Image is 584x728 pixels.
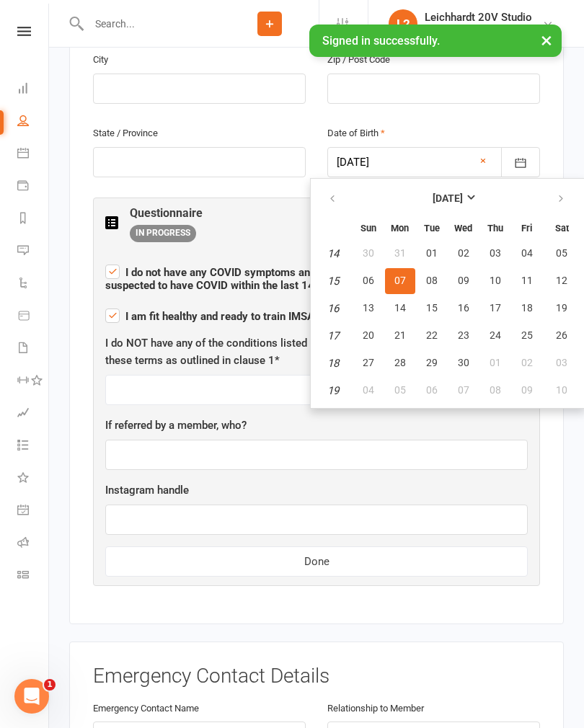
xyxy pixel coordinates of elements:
button: 07 [385,268,415,294]
span: 27 [363,357,374,368]
button: 06 [417,378,447,404]
button: 04 [353,378,384,404]
a: Assessments [17,398,50,430]
button: 14 [385,296,415,321]
small: Tuesday [424,223,440,234]
button: 24 [480,323,510,349]
a: People [17,106,50,138]
button: 10 [480,268,510,294]
span: 23 [458,329,469,341]
button: 01 [480,350,510,376]
h3: Emergency Contact Details [93,665,540,688]
span: 18 [521,302,533,314]
iframe: Intercom live chat [14,679,49,714]
span: 30 [363,247,374,259]
button: 29 [417,350,447,376]
button: 10 [544,378,580,404]
span: 17 [490,302,501,314]
span: 04 [521,247,533,259]
em: 17 [327,329,339,342]
span: 19 [556,302,567,314]
span: 06 [363,275,374,286]
span: 24 [490,329,501,341]
span: 25 [521,329,533,341]
span: 16 [458,302,469,314]
small: Friday [521,223,532,234]
button: Done [105,546,528,577]
span: I am fit healthy and ready to train IMSAFE. * [105,310,337,323]
button: 16 [448,296,479,321]
span: 02 [458,247,469,259]
small: Thursday [487,223,503,234]
div: L2 [389,9,417,38]
label: Instagram handle [105,481,189,499]
button: 01 [417,241,447,267]
h3: Questionnaire [130,207,203,220]
button: 23 [448,323,479,349]
a: Reports [17,203,50,236]
button: 07 [448,378,479,404]
button: 19 [544,296,580,321]
span: 05 [394,384,406,396]
button: 15 [417,296,447,321]
label: State / Province [93,126,158,141]
small: Monday [391,223,409,234]
span: 08 [426,275,438,286]
button: 18 [512,296,542,321]
small: Saturday [555,223,569,234]
span: 10 [490,275,501,286]
span: 31 [394,247,406,259]
span: 02 [521,357,533,368]
button: 02 [448,241,479,267]
button: 22 [417,323,447,349]
button: 27 [353,350,384,376]
button: 20 [353,323,384,349]
button: 12 [544,268,580,294]
em: 15 [327,275,339,288]
span: 14 [394,302,406,314]
span: 26 [556,329,567,341]
em: 14 [327,247,339,260]
button: 04 [512,241,542,267]
span: 01 [490,357,501,368]
button: 08 [480,378,510,404]
button: 28 [385,350,415,376]
em: 18 [327,357,339,370]
button: 25 [512,323,542,349]
button: 05 [544,241,580,267]
span: 1 [44,679,56,691]
span: 11 [521,275,533,286]
span: IN PROGRESS [130,225,196,242]
a: Product Sales [17,301,50,333]
span: Signed in successfully. [322,34,440,48]
small: Sunday [360,223,376,234]
span: 13 [363,302,374,314]
span: 10 [556,384,567,396]
button: 09 [512,378,542,404]
button: × [534,25,559,56]
button: 09 [448,268,479,294]
button: 03 [480,241,510,267]
a: Payments [17,171,50,203]
span: I do not have any COVID symptoms and have not been in contact with anyone suspected to have COVID... [105,266,497,292]
span: 04 [363,384,374,396]
span: 21 [394,329,406,341]
button: 08 [417,268,447,294]
span: 28 [394,357,406,368]
span: 07 [458,384,469,396]
a: What's New [17,463,50,495]
button: 02 [512,350,542,376]
button: 26 [544,323,580,349]
a: Roll call kiosk mode [17,528,50,560]
a: General attendance kiosk mode [17,495,50,528]
span: 20 [363,329,374,341]
span: 12 [556,275,567,286]
button: 31 [385,241,415,267]
strong: [DATE] [433,192,463,204]
em: 16 [327,302,339,315]
button: 03 [544,350,580,376]
a: Class kiosk mode [17,560,50,592]
label: Emergency Contact Name [93,701,199,716]
span: 22 [426,329,438,341]
span: 09 [521,384,533,396]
